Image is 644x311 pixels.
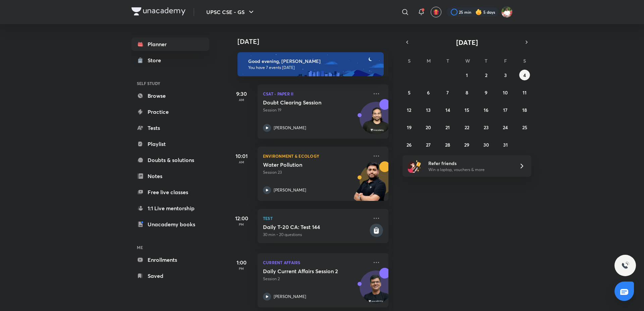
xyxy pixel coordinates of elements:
[131,169,209,183] a: Notes
[445,124,450,131] abbr: October 21, 2025
[274,187,306,193] p: [PERSON_NAME]
[404,104,415,115] button: October 12, 2025
[428,160,511,167] h6: Refer friends
[503,107,507,113] abbr: October 17, 2025
[263,224,368,230] h5: Daily T-20 CA: Test 144
[500,122,511,133] button: October 24, 2025
[431,7,441,17] button: avatar
[228,214,255,222] h5: 12:00
[131,7,185,15] img: Company Logo
[404,122,415,133] button: October 19, 2025
[263,107,368,113] p: Session 19
[407,107,411,113] abbr: October 12, 2025
[412,37,522,47] button: [DATE]
[263,258,368,266] p: Current Affairs
[408,89,411,96] abbr: October 5, 2025
[522,107,527,113] abbr: October 18, 2025
[407,142,412,148] abbr: October 26, 2025
[504,72,507,78] abbr: October 3, 2025
[426,142,431,148] abbr: October 27, 2025
[263,169,368,175] p: Session 23
[519,70,530,80] button: October 4, 2025
[485,89,487,96] abbr: October 9, 2025
[445,142,450,148] abbr: October 28, 2025
[263,99,346,106] h5: Doubt Clearing Session
[462,104,472,115] button: October 15, 2025
[352,161,388,208] img: unacademy
[131,105,209,119] a: Practice
[228,160,255,164] p: AM
[263,232,368,238] p: 30 min • 20 questions
[423,87,434,98] button: October 6, 2025
[456,38,478,47] span: [DATE]
[131,89,209,102] a: Browse
[465,124,469,131] abbr: October 22, 2025
[263,152,368,160] p: Environment & Ecology
[481,70,491,80] button: October 2, 2025
[131,202,209,215] a: 1:1 Live mentorship
[485,58,487,64] abbr: Thursday
[446,58,449,64] abbr: Tuesday
[483,142,489,148] abbr: October 30, 2025
[445,107,450,113] abbr: October 14, 2025
[523,89,527,96] abbr: October 11, 2025
[131,137,209,151] a: Playlist
[442,87,453,98] button: October 7, 2025
[407,124,412,131] abbr: October 19, 2025
[428,167,511,173] p: Win a laptop, vouchers & more
[263,161,346,168] h5: Water Pollution
[263,214,368,222] p: Test
[228,90,255,98] h5: 9:30
[484,107,488,113] abbr: October 16, 2025
[465,58,470,64] abbr: Wednesday
[423,122,434,133] button: October 20, 2025
[131,78,209,89] h6: SELF STUDY
[433,9,439,15] img: avatar
[228,222,255,226] p: PM
[248,65,378,70] p: You have 7 events [DATE]
[404,87,415,98] button: October 5, 2025
[519,122,530,133] button: October 25, 2025
[228,152,255,160] h5: 10:01
[475,9,482,15] img: streak
[503,124,508,131] abbr: October 24, 2025
[263,268,346,275] h5: Daily Current Affairs Session 2
[462,122,472,133] button: October 22, 2025
[481,139,491,150] button: October 30, 2025
[519,87,530,98] button: October 11, 2025
[131,185,209,199] a: Free live classes
[274,294,306,300] p: [PERSON_NAME]
[462,139,472,150] button: October 29, 2025
[500,104,511,115] button: October 17, 2025
[427,58,431,64] abbr: Monday
[360,274,392,306] img: Avatar
[523,58,526,64] abbr: Saturday
[462,87,472,98] button: October 8, 2025
[426,124,431,131] abbr: October 20, 2025
[423,104,434,115] button: October 13, 2025
[131,253,209,266] a: Enrollments
[263,90,368,98] p: CSAT - Paper II
[426,107,431,113] abbr: October 13, 2025
[131,242,209,253] h6: ME
[466,72,468,78] abbr: October 1, 2025
[462,70,472,80] button: October 1, 2025
[427,89,430,96] abbr: October 6, 2025
[522,124,527,131] abbr: October 25, 2025
[237,52,384,76] img: evening
[423,139,434,150] button: October 27, 2025
[228,98,255,102] p: AM
[228,258,255,266] h5: 1:00
[464,142,469,148] abbr: October 29, 2025
[485,72,487,78] abbr: October 2, 2025
[500,87,511,98] button: October 10, 2025
[202,5,259,19] button: UPSC CSE - GS
[228,266,255,270] p: PM
[481,122,491,133] button: October 23, 2025
[131,37,209,51] a: Planner
[504,58,507,64] abbr: Friday
[131,153,209,167] a: Doubts & solutions
[131,218,209,231] a: Unacademy books
[404,139,415,150] button: October 26, 2025
[131,121,209,135] a: Tests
